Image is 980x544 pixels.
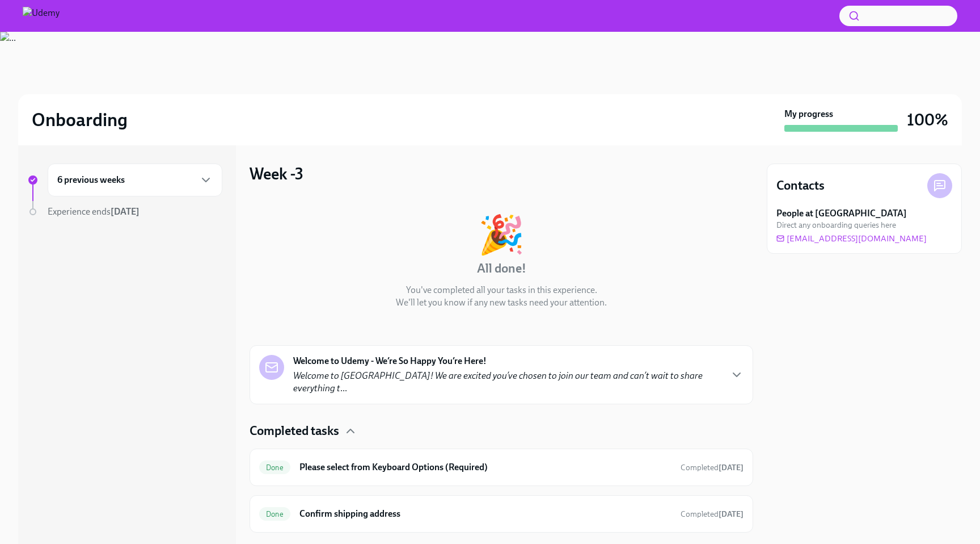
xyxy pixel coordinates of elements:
[259,463,290,472] span: Done
[776,177,825,194] h4: Contacts
[681,462,744,473] span: June 3rd, 2025 09:16
[776,207,907,220] strong: People at [GEOGRAPHIC_DATA]
[406,284,597,296] p: You've completed all your tasks in this experience.
[396,296,607,309] p: We'll let you know if any new tasks need your attention.
[48,164,222,196] div: 6 previous weeks
[48,206,140,217] span: Experience ends
[259,458,744,476] a: DonePlease select from Keyboard Options (Required)Completed[DATE]
[293,370,703,394] em: Welcome to [GEOGRAPHIC_DATA]! We are excited you’ve chosen to join our team and can’t wait to sha...
[299,461,671,474] h6: Please select from Keyboard Options (Required)
[478,216,525,253] div: 🎉
[776,233,927,244] a: [EMAIL_ADDRESS][DOMAIN_NAME]
[259,505,744,523] a: DoneConfirm shipping addressCompleted[DATE]
[293,355,487,367] strong: Welcome to Udemy - We’re So Happy You’re Here!
[259,510,290,518] span: Done
[299,508,671,520] h6: Confirm shipping address
[32,108,128,131] h2: Onboarding
[719,509,744,519] strong: [DATE]
[477,260,526,277] h4: All done!
[293,370,721,395] p: ...
[681,509,744,519] span: Completed
[250,422,339,440] h4: Completed tasks
[111,206,140,217] strong: [DATE]
[250,422,753,440] div: Completed tasks
[681,463,744,472] span: Completed
[681,509,744,520] span: June 3rd, 2025 09:18
[23,7,60,25] img: Udemy
[57,174,125,186] h6: 6 previous weeks
[907,110,948,130] h3: 100%
[776,220,896,231] span: Direct any onboarding queries here
[250,164,303,184] h3: Week -3
[784,108,833,120] strong: My progress
[719,463,744,472] strong: [DATE]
